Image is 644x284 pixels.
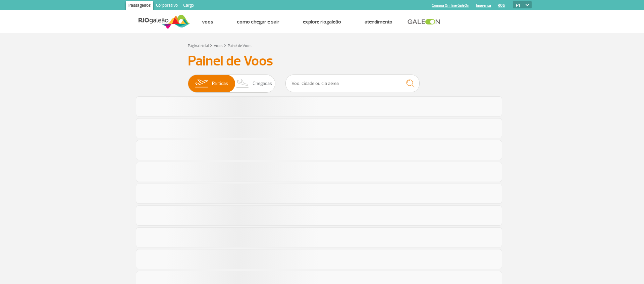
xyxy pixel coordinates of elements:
h3: Painel de Voos [188,53,456,69]
a: Painel de Voos [228,43,252,48]
a: Explore RIOgaleão [303,18,341,25]
a: Voos [202,18,213,25]
input: Voo, cidade ou cia aérea [285,75,420,92]
a: Atendimento [365,18,392,25]
a: Página Inicial [188,43,209,48]
a: Como chegar e sair [237,18,279,25]
img: slider-embarque [191,75,212,92]
img: slider-desembarque [233,75,253,92]
a: RQS [498,3,505,8]
a: > [210,41,212,49]
a: Compra On-line GaleOn [432,3,469,8]
a: > [224,41,226,49]
a: Imprensa [476,3,491,8]
a: Passageiros [126,1,153,11]
a: Voos [214,43,223,48]
a: Cargo [180,1,197,11]
span: Chegadas [253,75,272,92]
a: Corporativo [153,1,180,11]
span: Partidas [212,75,228,92]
